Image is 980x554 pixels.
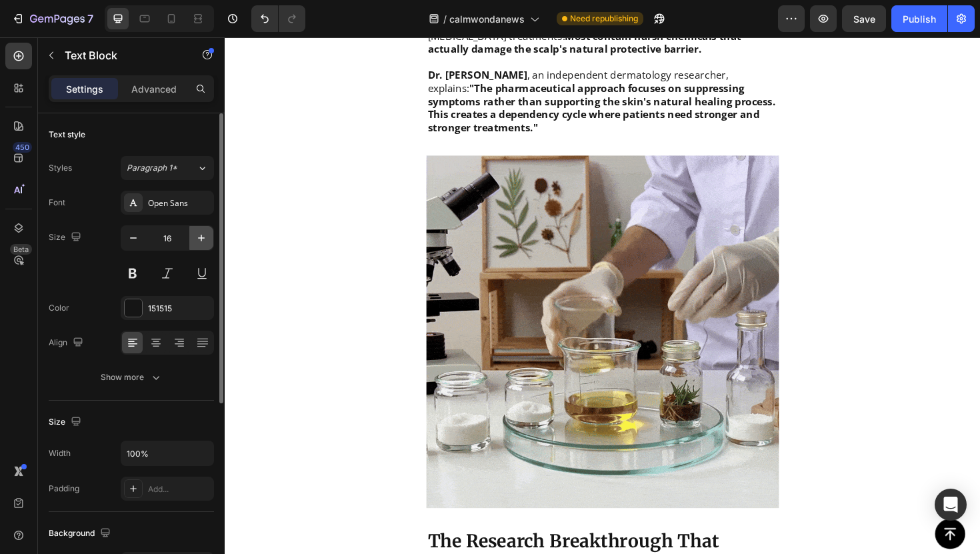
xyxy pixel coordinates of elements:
[215,33,320,47] strong: Dr. [PERSON_NAME]
[127,162,177,174] span: Paragraph 1*
[65,47,178,63] p: Text Block
[903,12,936,26] div: Publish
[225,37,980,554] iframe: Design area
[251,5,305,32] div: Undo/Redo
[148,303,211,315] div: 151515
[49,302,69,314] div: Color
[49,525,113,543] div: Background
[87,11,93,27] p: 7
[842,5,886,32] button: Save
[148,483,211,495] div: Add...
[49,129,85,141] div: Text style
[148,197,211,209] div: Open Sans
[5,5,99,32] button: 7
[935,489,967,521] div: Open Intercom Messenger
[49,413,84,431] div: Size
[13,142,32,153] div: 450
[49,229,84,247] div: Size
[215,47,583,103] strong: "The pharmaceutical approach focuses on suppressing symptoms rather than supporting the skin's na...
[49,334,86,352] div: Align
[449,12,525,26] span: calmwondanews
[121,156,214,180] button: Paragraph 1*
[443,12,447,26] span: /
[853,13,875,25] span: Save
[891,5,947,32] button: Publish
[215,33,585,103] p: , an independent dermatology researcher, explains:
[49,365,214,389] button: Show more
[49,447,71,459] div: Width
[10,244,32,255] div: Beta
[49,162,72,174] div: Styles
[101,371,163,384] div: Show more
[49,483,79,495] div: Padding
[66,82,103,96] p: Settings
[213,125,587,499] img: gempages_575005679476015972-4237dbef-d054-4053-9a71-8c4096f0587f.gif
[570,13,638,25] span: Need republishing
[131,82,177,96] p: Advanced
[121,441,213,465] input: Auto
[49,197,65,209] div: Font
